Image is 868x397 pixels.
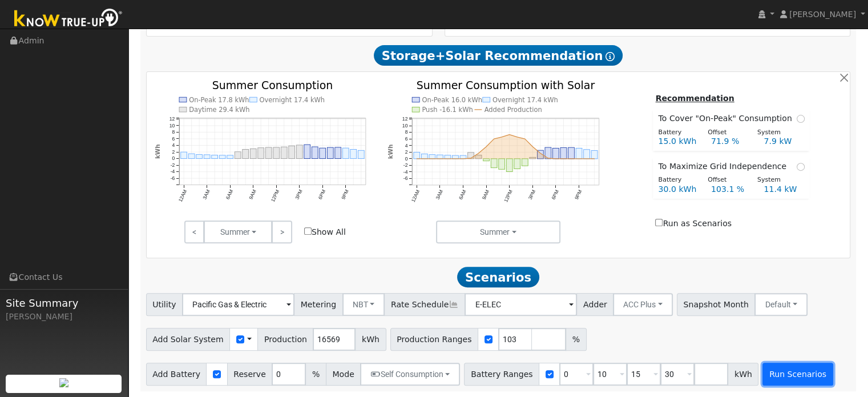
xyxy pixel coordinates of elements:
[568,147,574,159] rect: onclick=""
[224,189,234,200] text: 6AM
[211,155,217,159] rect: onclick=""
[350,150,357,159] rect: onclick=""
[655,219,663,226] input: Run as Scenarios
[437,155,443,159] rect: onclick=""
[702,175,752,185] div: Offset
[6,295,122,311] span: Site Summary
[550,189,560,200] text: 6PM
[758,135,810,147] div: 7.9 kW
[652,128,702,138] div: Battery
[545,147,551,159] rect: onclick=""
[312,147,318,159] rect: onclick=""
[524,138,526,139] circle: onclick=""
[184,220,204,243] a: <
[403,162,408,168] text: -2
[355,328,386,351] span: kWh
[677,293,756,316] span: Snapshot Month
[405,129,408,135] text: 8
[384,293,465,316] span: Rate Schedule
[340,189,350,200] text: 9PM
[465,293,577,316] input: Select a Rate Schedule
[762,363,833,386] button: Run Scenarios
[555,158,556,159] circle: onclick=""
[320,148,326,158] rect: onclick=""
[296,145,302,159] rect: onclick=""
[172,136,175,142] text: 6
[227,363,273,386] span: Reserve
[259,96,325,104] text: Overnight 17.4 kWh
[552,148,559,158] rect: onclick=""
[154,145,160,159] text: kWh
[390,328,478,351] span: Production Ranges
[342,148,349,158] rect: onclick=""
[578,158,580,159] circle: onclick=""
[201,189,211,200] text: 3AM
[265,147,272,159] rect: onclick=""
[219,155,225,159] rect: onclick=""
[514,159,520,169] rect: onclick=""
[457,267,539,287] span: Scenarios
[436,220,561,243] button: Summer
[492,96,558,104] text: Overnight 17.4 kWh
[516,136,518,138] circle: onclick=""
[235,152,241,159] rect: onclick=""
[789,10,856,19] span: [PERSON_NAME]
[547,157,549,159] circle: onclick=""
[464,363,539,386] span: Battery Ranges
[227,155,233,159] rect: onclick=""
[169,123,175,129] text: 10
[758,183,810,195] div: 11.4 kW
[204,155,210,159] rect: onclick=""
[527,189,537,200] text: 3PM
[583,150,590,159] rect: onclick=""
[405,156,408,162] text: 0
[423,158,425,159] circle: onclick=""
[417,79,595,91] text: Summer Consumption with Solar
[342,293,385,316] button: NBT
[586,158,587,159] circle: onclick=""
[387,145,394,159] text: kWh
[652,175,702,185] div: Battery
[435,189,445,200] text: 3AM
[335,147,341,159] rect: onclick=""
[431,158,433,159] circle: onclick=""
[591,150,597,158] rect: onclick=""
[402,116,408,122] text: 12
[172,142,175,148] text: 4
[281,147,287,158] rect: onclick=""
[250,149,256,159] rect: onclick=""
[248,189,257,200] text: 9AM
[481,189,491,200] text: 9AM
[652,135,705,147] div: 15.0 kWh
[576,148,582,158] rect: onclick=""
[414,152,420,158] rect: onclick=""
[422,154,428,159] rect: onclick=""
[405,142,408,148] text: 4
[6,311,122,323] div: [PERSON_NAME]
[530,157,536,159] rect: onclick=""
[196,155,202,159] rect: onclick=""
[478,152,479,154] circle: onclick=""
[499,159,505,169] rect: onclick=""
[705,183,757,195] div: 103.1 %
[146,328,231,351] span: Add Solar System
[403,175,408,181] text: -6
[180,152,187,158] rect: onclick=""
[506,159,512,172] rect: onclick=""
[658,161,791,173] span: To Maximize Grid Independence
[574,189,583,200] text: 9PM
[405,149,408,155] text: 2
[270,189,281,203] text: 12PM
[460,155,466,159] rect: onclick=""
[304,145,310,158] rect: onclick=""
[570,158,572,159] circle: onclick=""
[422,96,482,104] text: On-Peak 16.0 kWh
[605,52,615,61] i: Show Help
[652,183,705,195] div: 30.0 kWh
[305,363,326,386] span: %
[402,123,408,129] text: 10
[560,147,567,159] rect: onclick=""
[289,146,295,158] rect: onclick=""
[170,162,175,168] text: -2
[454,158,456,159] circle: onclick=""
